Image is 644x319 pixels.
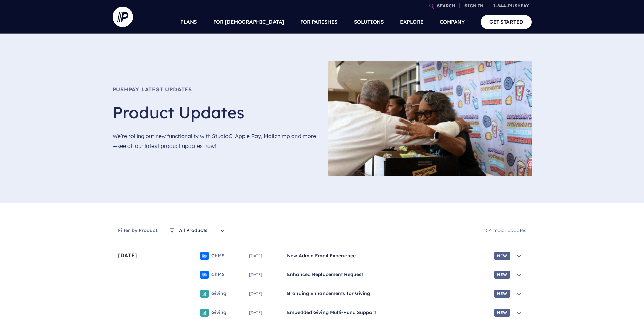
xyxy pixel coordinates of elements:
span: New [494,290,510,298]
a: SOLUTIONS [354,10,384,34]
span: Pushpay Latest Updates [113,85,317,94]
a: PLANS [180,10,197,34]
span: [DATE] [249,292,282,296]
span: New [494,271,510,279]
button: All Products [164,224,231,237]
span: Embedded Giving Multi-Fund Support [287,309,492,316]
span: 154 major updates [484,227,526,233]
span: Enhanced Replacement Request [287,271,492,278]
span: [DATE] [249,254,282,258]
p: We’re rolling out new functionality with StudioC, Apple Pay, Mailchimp and more—see all our lates... [113,131,317,151]
h1: Product Updates [113,104,317,121]
a: EXPLORE [400,10,424,34]
a: FOR [DEMOGRAPHIC_DATA] [213,10,284,34]
span: Branding Enhancements for Giving [287,290,492,297]
a: FOR PARISHES [300,10,338,34]
a: GET STARTED [481,15,532,29]
span: ChMS [211,252,225,259]
span: All Products [169,227,207,234]
span: New [494,309,510,317]
a: COMPANY [440,10,465,34]
span: [DATE] [249,273,282,277]
span: New Admin Email Experience [287,252,492,259]
span: Filter by Product: [118,227,158,234]
span: [DATE] [249,311,282,315]
span: Giving [211,290,226,297]
span: Giving [211,309,226,316]
img: Wu8uyGq4QNLFeSviyBY32K.jpg [328,61,532,176]
span: ChMS [211,271,225,278]
span: New [494,252,510,260]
